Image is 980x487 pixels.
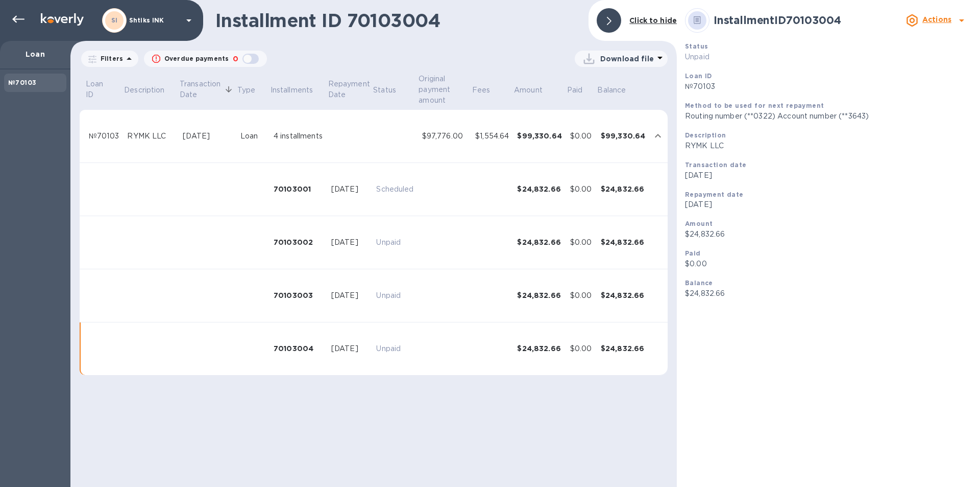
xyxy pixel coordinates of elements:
[685,288,972,299] p: $24,832.66
[685,111,972,122] p: Routing number (**0322) Account number (**3643)
[419,74,470,106] span: Original payment amount
[274,184,323,194] div: 70103001
[144,51,267,67] button: Overdue payments0
[376,184,413,195] p: Scheduled
[517,343,562,354] div: $24,832.66
[373,85,396,96] p: Status
[601,237,646,247] div: $24,832.66
[331,237,369,248] div: [DATE]
[685,229,972,240] p: $24,832.66
[685,220,713,227] b: Amount
[89,131,119,142] div: №70103
[240,131,265,142] div: Loan
[271,85,327,96] span: Installments
[685,279,713,287] b: Balance
[376,290,413,301] p: Unpaid
[331,290,369,301] div: [DATE]
[183,131,232,142] div: [DATE]
[685,131,726,139] b: Description
[376,343,413,354] p: Unpaid
[124,85,178,96] span: Description
[570,237,593,248] div: $0.00
[8,79,36,86] b: №70103
[685,102,824,109] b: Method to be used for next repayment
[685,52,972,62] p: Unpaid
[180,79,235,100] span: Transaction Date
[8,49,62,59] p: Loan
[271,85,313,96] p: Installments
[685,249,701,257] b: Paid
[127,131,175,142] div: RYMK LLC
[597,85,639,96] span: Balance
[570,131,593,142] div: $0.00
[685,259,972,269] p: $0.00
[422,131,468,142] div: $97,776.00
[922,15,951,24] b: Actions
[41,13,84,26] img: Logo
[96,54,123,63] p: Filters
[685,81,972,92] p: №70103
[685,72,712,80] b: Loan ID
[86,79,109,100] p: Loan ID
[274,237,323,247] div: 70103002
[233,54,238,64] p: 0
[376,237,413,248] p: Unpaid
[129,17,180,24] p: Shtiks INK
[714,14,841,27] b: Installment ID 70103004
[517,184,562,194] div: $24,832.66
[124,85,164,96] p: Description
[600,54,654,64] p: Download file
[601,343,646,354] div: $24,832.66
[685,161,746,169] b: Transaction date
[570,290,593,301] div: $0.00
[111,16,118,24] b: SI
[597,85,626,96] p: Balance
[601,131,646,141] div: $99,330.64
[475,131,509,142] div: $1,554.64
[328,79,372,100] p: Repayment Date
[567,85,583,96] p: Paid
[685,42,708,50] b: Status
[514,85,543,96] p: Amount
[601,184,646,194] div: $24,832.66
[517,131,562,141] div: $99,330.64
[514,85,556,96] span: Amount
[472,85,491,96] p: Fees
[601,290,646,300] div: $24,832.66
[164,54,229,63] p: Overdue payments
[419,74,457,106] p: Original payment amount
[517,237,562,247] div: $24,832.66
[274,290,323,300] div: 70103003
[685,191,744,198] b: Repayment date
[570,343,593,354] div: $0.00
[650,128,666,144] button: expand row
[331,343,369,354] div: [DATE]
[215,10,580,31] h1: Installment ID 70103004
[685,141,972,151] p: RYMK LLC
[237,85,269,96] span: Type
[517,290,562,300] div: $24,832.66
[274,131,323,142] div: 4 installments
[472,85,504,96] span: Fees
[86,79,122,100] span: Loan ID
[570,184,593,195] div: $0.00
[331,184,369,195] div: [DATE]
[685,170,972,181] p: [DATE]
[685,199,972,210] p: [DATE]
[629,16,677,25] b: Click to hide
[180,79,222,100] p: Transaction Date
[274,343,323,354] div: 70103004
[237,85,256,96] p: Type
[567,85,596,96] span: Paid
